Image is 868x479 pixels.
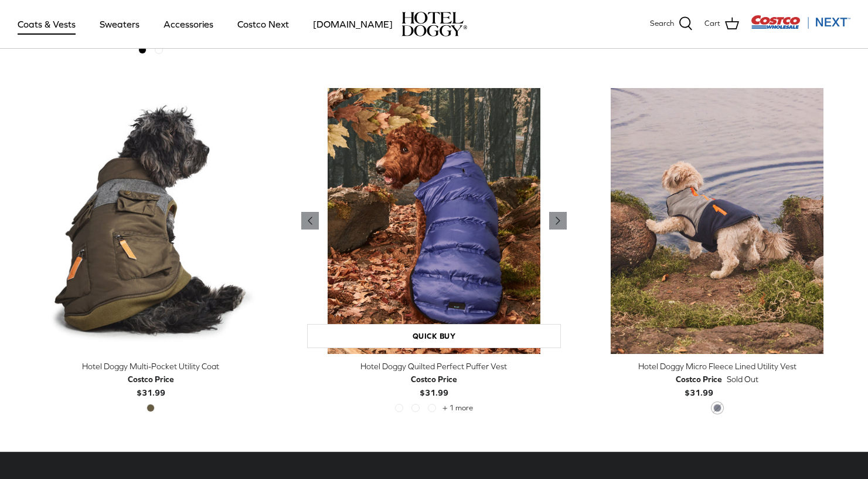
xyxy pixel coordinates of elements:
span: Cart [704,18,720,30]
a: Sweaters [89,4,150,44]
a: Hotel Doggy Multi-Pocket Utility Coat Costco Price$31.99 [18,360,284,399]
a: Hotel Doggy Micro Fleece Lined Utility Vest Costco Price$31.99 Sold Out [584,360,850,399]
a: hoteldoggy.com hoteldoggycom [401,12,467,36]
div: Costco Price [411,373,457,386]
div: Costco Price [676,373,722,386]
a: Coats & Vests [7,4,86,44]
b: $31.99 [676,373,722,397]
a: Hotel Doggy Quilted Perfect Puffer Vest [301,88,567,354]
a: Accessories [153,4,224,44]
span: Sold Out [727,373,758,386]
span: + 1 more [442,404,473,412]
a: Hotel Doggy Quilted Perfect Puffer Vest Costco Price$31.99 [301,360,567,399]
span: Search [650,18,674,30]
div: Costco Price [128,373,174,386]
div: Hotel Doggy Micro Fleece Lined Utility Vest [584,360,850,373]
b: $31.99 [128,373,174,397]
a: Search [650,16,693,32]
a: Quick buy [307,324,561,348]
div: Hotel Doggy Multi-Pocket Utility Coat [18,360,284,373]
a: Previous [301,212,319,230]
a: Hotel Doggy Micro Fleece Lined Utility Vest [584,88,850,354]
img: Costco Next [751,15,850,29]
a: [DOMAIN_NAME] [302,4,403,44]
a: Cart [704,16,739,32]
img: hoteldoggycom [401,12,467,36]
a: Visit Costco Next [751,22,850,31]
a: Costco Next [227,4,299,44]
a: Previous [549,212,567,230]
a: Hotel Doggy Multi-Pocket Utility Coat [18,88,284,354]
div: Hotel Doggy Quilted Perfect Puffer Vest [301,360,567,373]
b: $31.99 [411,373,457,397]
